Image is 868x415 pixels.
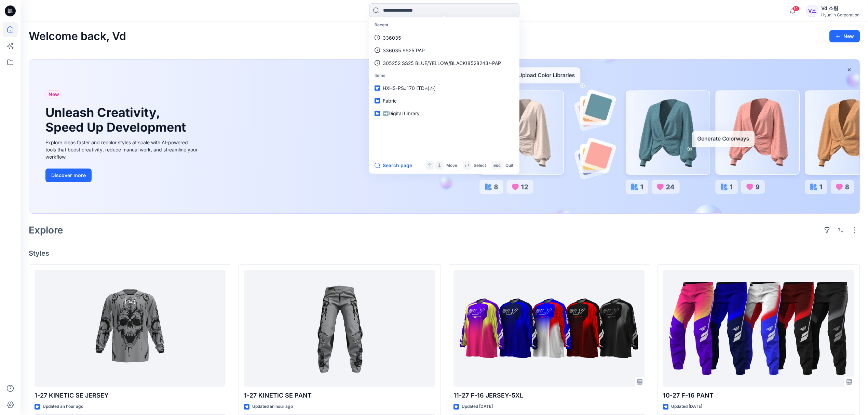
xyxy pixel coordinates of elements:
[474,162,486,169] p: Select
[383,46,425,54] p: 336035 SS25 PAP
[45,139,199,160] div: Explore ideas faster and recolor styles at scale with AI-powered tools that boost creativity, red...
[829,30,860,42] button: New
[35,391,226,400] p: 1-27 KINETIC SE JERSEY
[375,161,412,170] button: Search page
[383,59,501,66] p: 305252 SS25 BLUE/YELLOW/BLACK(8528243)-PAP
[383,98,397,104] span: Fabric
[806,5,818,17] div: V소
[244,391,435,400] p: 1-27 KINETIC SE PANT
[370,31,518,44] a: 336035
[370,69,518,82] p: Items
[49,90,59,98] span: New
[446,162,457,169] p: Move
[383,85,436,91] span: HXHS-PSJ170 (TD저가)
[671,403,702,410] p: Updated [DATE]
[453,270,645,387] a: 11-27 F-16 JERSEY-5XL
[29,225,63,236] h2: Explore
[821,12,859,17] div: Hyunjin Corporation
[370,44,518,56] a: 336035 SS25 PAP
[792,6,800,11] span: 14
[370,19,518,31] p: Recent
[29,249,860,257] h4: Styles
[663,270,854,387] a: 10-27 F-16 PANT
[29,30,126,43] h2: Welcome back, Vd
[45,169,199,182] a: Discover more
[505,162,513,169] p: Quit
[663,391,854,400] p: 10-27 F-16 PANT
[383,34,401,41] p: 336035
[453,391,645,400] p: 11-27 F-16 JERSEY-5XL
[45,169,92,182] button: Discover more
[383,110,420,116] span: ➡️Digital Library
[821,4,859,12] div: Vd 소팀
[252,403,293,410] p: Updated an hour ago
[370,56,518,69] a: 305252 SS25 BLUE/YELLOW/BLACK(8528243)-PAP
[43,403,83,410] p: Updated an hour ago
[370,82,518,94] a: HXHS-PSJ170 (TD저가)
[493,162,501,169] p: esc
[244,270,435,387] a: 1-27 KINETIC SE PANT
[45,105,189,135] h1: Unleash Creativity, Speed Up Development
[370,94,518,107] a: Fabric
[462,403,493,410] p: Updated [DATE]
[35,270,226,387] a: 1-27 KINETIC SE JERSEY
[370,107,518,120] a: ➡️Digital Library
